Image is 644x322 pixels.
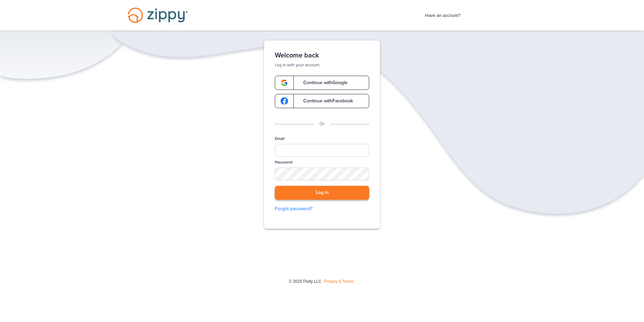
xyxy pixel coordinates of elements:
a: Privacy & Terms [324,279,353,284]
label: Email [275,136,285,142]
img: google-logo [281,79,288,86]
a: google-logoContinue withFacebook [275,94,369,108]
span: Continue with Google [296,80,348,85]
span: Have an account? [425,8,461,19]
input: Password [275,168,369,180]
input: Email [275,144,369,157]
button: Log in [275,186,369,200]
label: Password [275,159,292,165]
img: google-logo [281,97,288,105]
span: © 2025 Floify LLC [289,279,321,284]
a: google-logoContinue withGoogle [275,76,369,90]
p: Or [319,120,325,128]
h1: Welcome back [275,51,369,59]
a: Forgot password? [275,205,369,213]
span: Continue with Facebook [296,99,353,103]
p: Log in with your account. [275,62,369,68]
